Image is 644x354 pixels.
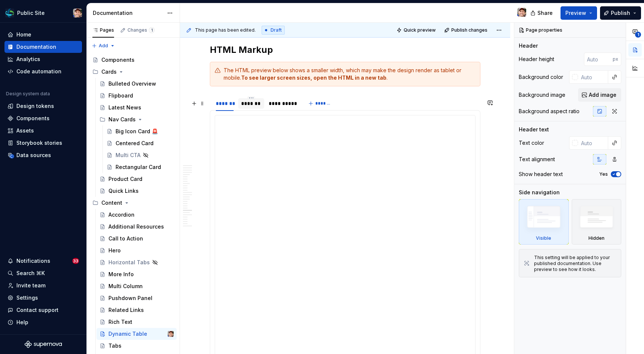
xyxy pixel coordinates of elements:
div: Quick Links [108,187,139,195]
div: Call to Action [108,235,143,242]
a: Hero [97,245,177,256]
div: Background color [519,73,563,81]
a: Dynamic TableChris Greufe [97,328,177,340]
span: Add image [589,91,616,99]
div: Rectangular Card [116,163,161,171]
div: Flipboard [108,92,133,99]
button: Preview [561,6,597,20]
a: Quick Links [97,185,177,197]
a: Home [4,29,82,41]
a: Flipboard [97,90,177,102]
div: This setting will be applied to your published documentation. Use preview to see how it looks. [534,255,616,272]
label: Yes [599,171,608,177]
a: Code automation [4,66,82,77]
div: Background image [519,91,565,99]
button: Notifications33 [4,255,82,267]
div: Additional Resources [108,223,164,230]
div: Changes [127,27,155,33]
div: Multi CTA [116,152,141,159]
div: Multi Column [108,283,143,290]
button: Add [89,41,117,51]
p: px [613,56,618,62]
a: Call to Action [97,233,177,245]
div: Invite team [16,282,45,289]
input: Auto [584,52,613,66]
strong: To see larger screen sizes, open the HTML in a new tab [241,74,386,81]
a: Accordion [97,209,177,221]
input: Auto [578,136,608,150]
a: Components [89,54,177,66]
a: Analytics [4,53,82,65]
div: Related Links [108,306,144,314]
div: Data sources [16,152,51,159]
div: Pages [92,27,114,33]
span: This page has been edited. [195,27,256,33]
span: Draft [271,27,282,33]
div: Cards [101,68,117,76]
div: Components [16,115,50,122]
button: Contact support [4,304,82,316]
div: Text color [519,139,544,147]
a: Bulleted Overview [97,78,177,90]
div: Tabs [108,342,121,350]
a: Latest News [97,102,177,114]
div: Accordion [108,211,135,219]
a: Settings [4,292,82,304]
span: Publish [611,9,630,17]
a: Invite team [4,280,82,291]
a: Horizontal Tabs [97,256,177,268]
button: Search ⌘K [4,267,82,279]
a: Tabs [97,340,177,352]
div: Content [101,199,122,207]
img: f6f21888-ac52-4431-a6ea-009a12e2bf23.png [5,9,14,17]
a: Additional Resources [97,221,177,233]
span: 1 [635,32,641,38]
div: Bulleted Overview [108,80,156,87]
a: Centered Card [104,137,177,149]
span: Share [537,9,553,17]
div: Documentation [93,9,163,17]
div: Content [89,197,177,209]
div: Product Card [108,175,142,183]
div: Design system data [6,91,50,97]
div: Pushdown Panel [108,294,152,302]
div: Hidden [572,199,622,245]
div: Rich Text [108,318,132,326]
button: Public SiteChris Greufe [1,5,85,21]
div: Analytics [16,55,40,63]
div: Big Icon Card 🚨 [116,128,158,135]
div: Cards [89,66,177,78]
div: Nav Cards [97,114,177,125]
div: Assets [16,127,34,134]
div: Side navigation [519,189,560,196]
span: Add [99,43,108,49]
div: Text alignment [519,156,555,163]
a: Documentation [4,41,82,53]
div: Help [16,319,28,326]
a: Multi CTA [104,149,177,161]
span: Publish changes [451,27,487,33]
div: Public Site [17,9,45,17]
a: More Info [97,268,177,280]
div: Header [519,42,538,50]
div: Search ⌘K [16,270,45,277]
a: Product Card [97,173,177,185]
a: Related Links [97,304,177,316]
button: Quick preview [394,25,439,35]
div: More Info [108,271,134,278]
div: Dynamic Table [108,330,147,338]
div: Show header text [519,170,563,178]
div: Background aspect ratio [519,108,580,115]
div: Storybook stories [16,139,62,147]
div: Horizontal Tabs [108,259,150,266]
div: Latest News [108,104,141,111]
a: Storybook stories [4,137,82,149]
div: Components [101,56,135,64]
svg: Supernova Logo [25,341,62,348]
div: Home [16,31,31,38]
span: 1 [149,27,155,33]
div: Centered Card [116,140,154,147]
div: Nav Cards [108,116,136,123]
img: Chris Greufe [168,331,174,337]
a: Pushdown Panel [97,292,177,304]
